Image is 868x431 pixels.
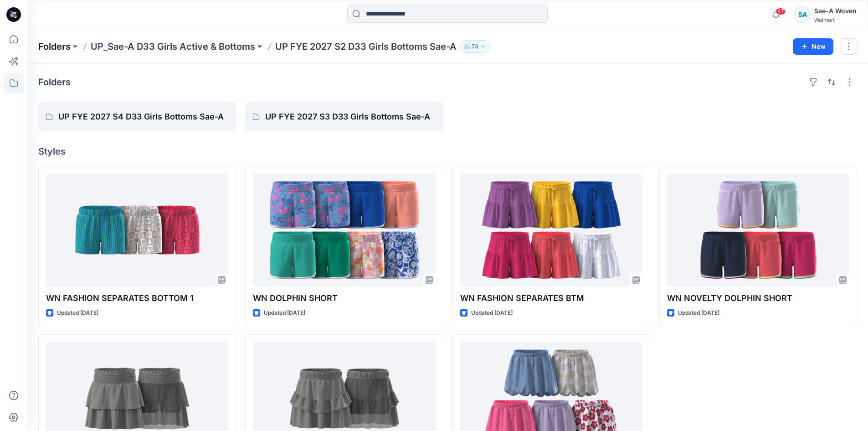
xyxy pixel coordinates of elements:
[471,308,513,318] p: Updated [DATE]
[38,146,857,157] h4: Styles
[58,110,229,123] p: UP FYE 2027 S4 D33 Girls Bottoms Sae-A
[253,292,435,305] p: WN DOLPHIN SHORT
[46,174,228,286] a: WN FASHION SEPARATES BOTTOM 1
[793,38,833,55] button: New
[253,174,435,286] a: WN DOLPHIN SHORT
[667,174,849,286] a: WN NOVELTY DOLPHIN SHORT
[46,292,228,305] p: WN FASHION SEPARATES BOTTOM 1
[460,174,642,286] a: WN FASHION SEPARATES BTM
[776,8,786,15] span: 47
[275,40,457,53] p: UP FYE 2027 S2 D33 Girls Bottoms Sae-A
[265,110,436,123] p: UP FYE 2027 S3 D33 Girls Bottoms Sae-A
[38,77,71,88] h4: Folders
[678,308,719,318] p: Updated [DATE]
[667,292,849,305] p: WN NOVELTY DOLPHIN SHORT
[38,102,236,131] a: UP FYE 2027 S4 D33 Girls Bottoms Sae-A
[460,40,490,53] button: 73
[264,308,305,318] p: Updated [DATE]
[460,292,642,305] p: WN FASHION SEPARATES BTM
[91,40,255,53] a: UP_Sae-A D33 Girls Active & Bottoms
[38,40,71,53] a: Folders
[814,5,857,16] div: Sae-A Woven
[794,6,811,23] div: SA
[57,308,98,318] p: Updated [DATE]
[814,16,857,23] div: Walmart
[472,42,478,52] p: 73
[245,102,443,131] a: UP FYE 2027 S3 D33 Girls Bottoms Sae-A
